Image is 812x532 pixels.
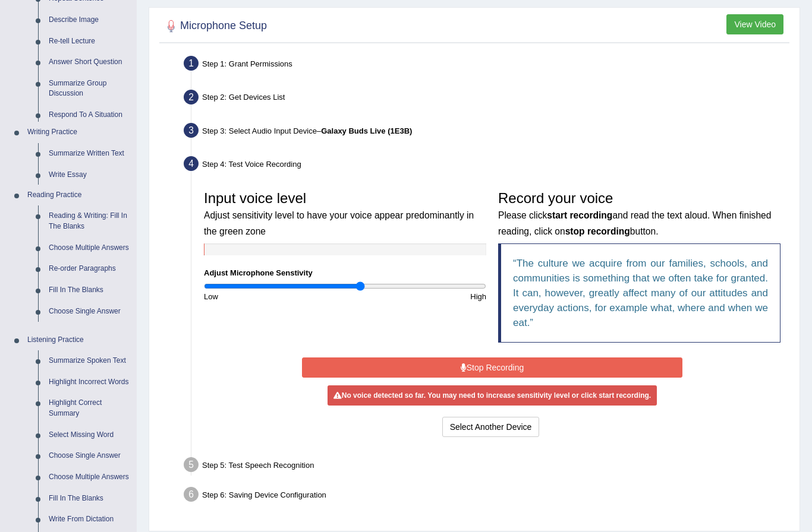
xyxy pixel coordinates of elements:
a: Listening Practice [22,330,136,351]
a: Re-order Paragraphs [43,258,136,280]
a: Respond To A Situation [43,104,136,126]
button: View Video [726,14,783,34]
h3: Input voice level [204,191,486,237]
b: Galaxy Buds Live (1E3B) [321,126,412,135]
b: stop recording [565,226,630,236]
a: Summarize Written Text [43,143,136,164]
button: Select Another Device [442,417,540,437]
div: Step 5: Test Speech Recognition [178,454,794,480]
a: Writing Practice [22,122,136,143]
div: High [345,291,493,302]
label: Adjust Microphone Senstivity [204,267,313,278]
a: Choose Single Answer [43,445,136,467]
div: Step 1: Grant Permissions [178,52,794,78]
a: Reading Practice [22,185,136,206]
a: Write Essay [43,164,136,186]
a: Summarize Spoken Text [43,350,136,372]
a: Answer Short Question [43,52,136,73]
div: Step 6: Saving Device Configuration [178,483,794,509]
a: Re-tell Lecture [43,31,136,52]
a: Fill In The Blanks [43,280,136,301]
small: Adjust sensitivity level to have your voice appear predominantly in the green zone [204,210,474,236]
div: No voice detected so far. You may need to increase sensitivity level or click start recording. [328,385,657,406]
a: Select Missing Word [43,425,136,446]
div: Step 3: Select Audio Input Device [178,119,794,145]
a: Highlight Incorrect Words [43,372,136,393]
a: Fill In The Blanks [43,488,136,509]
div: Step 4: Test Voice Recording [178,153,794,179]
div: Low [198,291,345,302]
a: Highlight Correct Summary [43,392,136,424]
button: Stop Recording [302,357,682,378]
a: Describe Image [43,9,136,31]
a: Summarize Group Discussion [43,73,136,104]
a: Write From Dictation [43,509,136,530]
q: The culture we acquire from our families, schools, and communities is something that we often tak... [513,258,768,328]
b: start recording [547,210,612,220]
a: Choose Multiple Answers [43,467,136,488]
div: Step 2: Get Devices List [178,86,794,112]
small: Please click and read the text aloud. When finished reading, click on button. [498,210,771,236]
h2: Microphone Setup [162,17,267,35]
span: – [317,126,412,135]
a: Choose Single Answer [43,301,136,322]
h3: Record your voice [498,191,780,237]
a: Reading & Writing: Fill In The Blanks [43,205,136,237]
a: Choose Multiple Answers [43,237,136,259]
